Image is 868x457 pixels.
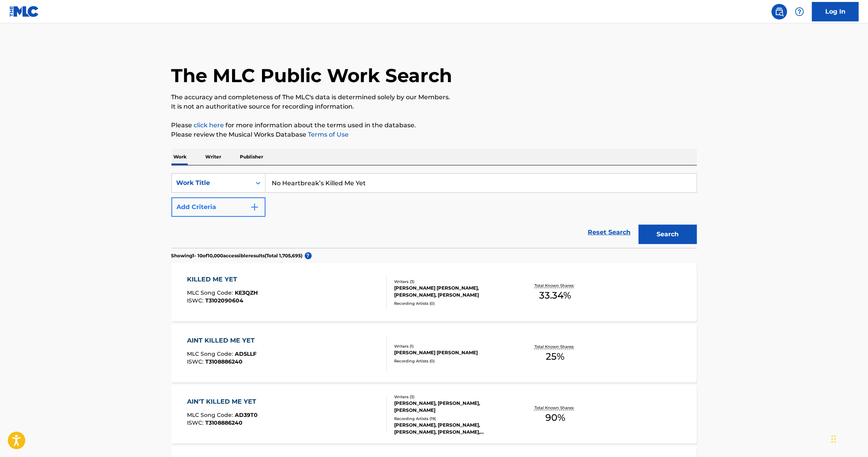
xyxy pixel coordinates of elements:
[187,275,258,284] div: KILLED ME YET
[539,288,571,302] span: 33.34 %
[235,289,258,296] span: KE3QZH
[534,344,576,350] p: Total Known Shares:
[238,149,266,165] p: Publisher
[307,131,349,138] a: Terms of Use
[205,297,243,304] span: T3102090604
[171,324,697,383] a: AINT KILLED ME YETMLC Song Code:AD5LLFISWC:T3108886240Writers (1)[PERSON_NAME] [PERSON_NAME]Recor...
[187,336,258,345] div: AINT KILLED ME YET
[171,102,697,111] p: It is not an authoritative source for recording information.
[176,178,246,188] div: Work Title
[187,289,235,296] span: MLC Song Code :
[546,350,564,364] span: 25 %
[534,405,576,411] p: Total Known Shares:
[831,427,836,451] div: Drag
[171,385,697,444] a: AIN'T KILLED ME YETMLC Song Code:AD39T0ISWC:T3108886240Writers (3)[PERSON_NAME], [PERSON_NAME], [...
[235,350,257,357] span: AD5LLF
[394,343,512,349] div: Writers ( 1 )
[394,422,512,436] div: [PERSON_NAME], [PERSON_NAME], [PERSON_NAME], [PERSON_NAME], [PERSON_NAME]
[545,411,565,425] span: 90 %
[187,411,235,418] span: MLC Song Code :
[829,420,868,457] iframe: Chat Widget
[250,202,259,212] img: 9d2ae6d4665cec9f34b9.svg
[171,130,697,139] p: Please review the Musical Works Database
[187,350,235,357] span: MLC Song Code :
[187,419,205,426] span: ISWC :
[394,349,512,356] div: [PERSON_NAME] [PERSON_NAME]
[394,416,512,422] div: Recording Artists ( 19 )
[394,301,512,306] div: Recording Artists ( 0 )
[205,419,243,426] span: T3108886240
[9,6,39,17] img: MLC Logo
[194,121,224,129] a: click here
[171,149,189,165] p: Work
[187,358,205,365] span: ISWC :
[772,4,787,19] a: Public Search
[235,411,258,418] span: AD39T0
[792,4,807,19] div: Help
[534,283,576,288] p: Total Known Shares:
[171,93,697,102] p: The accuracy and completeness of The MLC's data is determined solely by our Members.
[394,279,512,285] div: Writers ( 3 )
[171,121,697,130] p: Please for more information about the terms used in the database.
[394,358,512,364] div: Recording Artists ( 0 )
[394,285,512,299] div: [PERSON_NAME] [PERSON_NAME], [PERSON_NAME], [PERSON_NAME]
[812,2,859,21] a: Log In
[171,197,265,217] button: Add Criteria
[203,149,224,165] p: Writer
[171,263,697,322] a: KILLED ME YETMLC Song Code:KE3QZHISWC:T3102090604Writers (3)[PERSON_NAME] [PERSON_NAME], [PERSON_...
[171,173,697,248] form: Search Form
[205,358,243,365] span: T3108886240
[305,252,312,259] span: ?
[187,397,260,406] div: AIN'T KILLED ME YET
[171,64,452,87] h1: The MLC Public Work Search
[795,7,804,16] img: help
[584,224,635,241] a: Reset Search
[775,7,784,16] img: search
[394,400,512,414] div: [PERSON_NAME], [PERSON_NAME], [PERSON_NAME]
[171,252,303,259] p: Showing 1 - 10 of 10,000 accessible results (Total 1,705,695 )
[639,225,697,244] button: Search
[394,394,512,400] div: Writers ( 3 )
[187,297,205,304] span: ISWC :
